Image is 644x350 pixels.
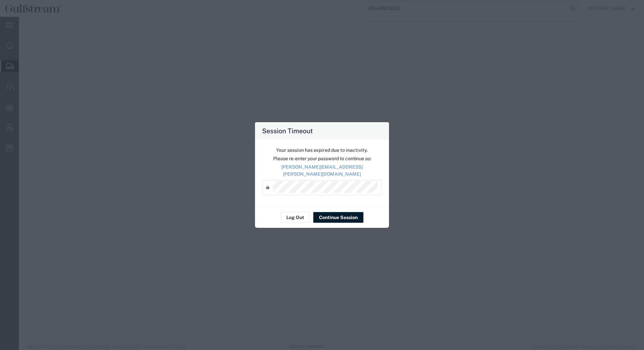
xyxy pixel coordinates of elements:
button: Log Out [281,212,310,223]
button: Continue Session [313,212,363,223]
p: Your session has expired due to inactivity. [262,147,382,154]
h4: Session Timeout [262,126,313,136]
p: [PERSON_NAME][EMAIL_ADDRESS][PERSON_NAME][DOMAIN_NAME] [262,164,382,178]
p: Please re-enter your password to continue as: [262,155,382,162]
